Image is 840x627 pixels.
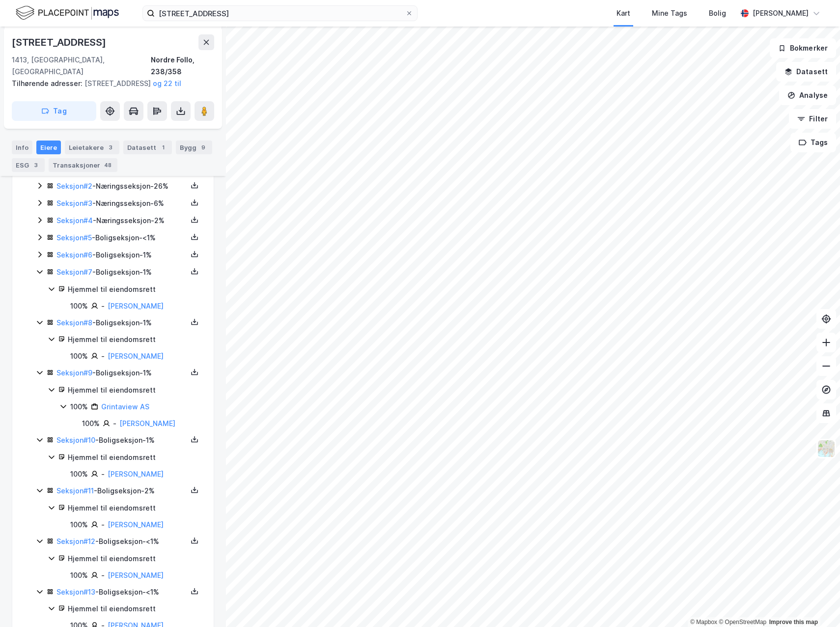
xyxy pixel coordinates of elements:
[12,141,32,154] div: Info
[36,141,61,154] div: Eiere
[12,79,84,87] span: Tilhørende adresser:
[779,85,836,105] button: Analyse
[616,7,630,19] div: Kart
[49,158,117,172] div: Transaksjoner
[101,350,105,362] div: -
[652,7,687,19] div: Mine Tags
[68,384,202,396] div: Hjemmel til eiendomsrett
[68,502,202,514] div: Hjemmel til eiendomsrett
[817,439,836,458] img: Z
[789,109,836,129] button: Filter
[12,34,108,50] div: [STREET_ADDRESS]
[68,603,202,615] div: Hjemmel til eiendomsrett
[56,317,187,329] div: - Boligseksjon - 1%
[65,141,119,154] div: Leietakere
[56,249,187,261] div: - Boligseksjon - 1%
[155,6,405,21] input: Søk på adresse, matrikkel, gårdeiere, leietakere eller personer
[56,586,187,598] div: - Boligseksjon - <1%
[770,38,836,58] button: Bokmerker
[68,334,202,345] div: Hjemmel til eiendomsrett
[56,266,187,278] div: - Boligseksjon - 1%
[56,318,92,327] a: Seksjon#8
[12,158,45,172] div: ESG
[70,401,88,413] div: 100%
[68,284,202,295] div: Hjemmel til eiendomsrett
[113,418,116,429] div: -
[101,468,105,480] div: -
[158,142,168,152] div: 1
[56,251,92,259] a: Seksjon#6
[70,570,88,581] div: 100%
[70,350,88,362] div: 100%
[56,588,95,596] a: Seksjon#13
[56,536,187,547] div: - Boligseksjon - <1%
[769,619,818,626] a: Improve this map
[82,418,100,429] div: 100%
[56,180,187,192] div: - Næringsseksjon - 26%
[108,352,164,360] a: [PERSON_NAME]
[12,101,96,121] button: Tag
[776,62,836,82] button: Datasett
[123,141,172,154] div: Datasett
[56,434,187,446] div: - Boligseksjon - 1%
[70,300,88,312] div: 100%
[12,54,151,78] div: 1413, [GEOGRAPHIC_DATA], [GEOGRAPHIC_DATA]
[56,233,92,242] a: Seksjon#5
[68,452,202,463] div: Hjemmel til eiendomsrett
[101,300,105,312] div: -
[16,4,119,22] img: logo.f888ab2527a4732fd821a326f86c7f29.svg
[119,419,175,427] a: [PERSON_NAME]
[68,553,202,565] div: Hjemmel til eiendomsrett
[56,215,187,227] div: - Næringsseksjon - 2%
[108,302,164,310] a: [PERSON_NAME]
[790,133,836,152] button: Tags
[101,519,105,531] div: -
[690,619,717,626] a: Mapbox
[108,470,164,478] a: [PERSON_NAME]
[719,619,766,626] a: OpenStreetMap
[106,142,115,152] div: 3
[151,54,214,78] div: Nordre Follo, 238/358
[56,216,93,225] a: Seksjon#4
[56,268,92,276] a: Seksjon#7
[56,182,92,190] a: Seksjon#2
[198,142,208,152] div: 9
[753,7,809,19] div: [PERSON_NAME]
[70,519,88,531] div: 100%
[12,78,206,89] div: [STREET_ADDRESS]
[56,367,187,379] div: - Boligseksjon - 1%
[56,486,94,495] a: Seksjon#11
[56,198,187,209] div: - Næringsseksjon - 6%
[101,402,149,411] a: Grintaview AS
[791,580,840,627] iframe: Chat Widget
[56,369,92,377] a: Seksjon#9
[56,436,95,444] a: Seksjon#10
[56,537,95,545] a: Seksjon#12
[56,485,187,497] div: - Boligseksjon - 2%
[108,520,164,529] a: [PERSON_NAME]
[56,232,187,244] div: - Boligseksjon - <1%
[176,141,212,154] div: Bygg
[70,468,88,480] div: 100%
[56,199,92,207] a: Seksjon#3
[101,570,105,581] div: -
[31,160,41,170] div: 3
[709,7,726,19] div: Bolig
[102,160,113,170] div: 48
[108,571,164,579] a: [PERSON_NAME]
